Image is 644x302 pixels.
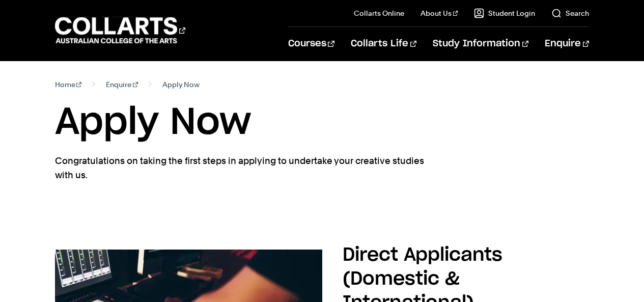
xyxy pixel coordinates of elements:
[433,27,528,61] a: Study Information
[162,77,200,92] span: Apply Now
[545,27,589,61] a: Enquire
[421,8,458,18] a: About Us
[55,77,82,92] a: Home
[288,27,334,61] a: Courses
[55,16,185,45] div: Go to homepage
[106,77,138,92] a: Enquire
[55,100,590,146] h1: Apply Now
[551,8,589,18] a: Search
[55,154,427,182] p: Congratulations on taking the first steps in applying to undertake your creative studies with us.
[354,8,404,18] a: Collarts Online
[474,8,535,18] a: Student Login
[351,27,416,61] a: Collarts Life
